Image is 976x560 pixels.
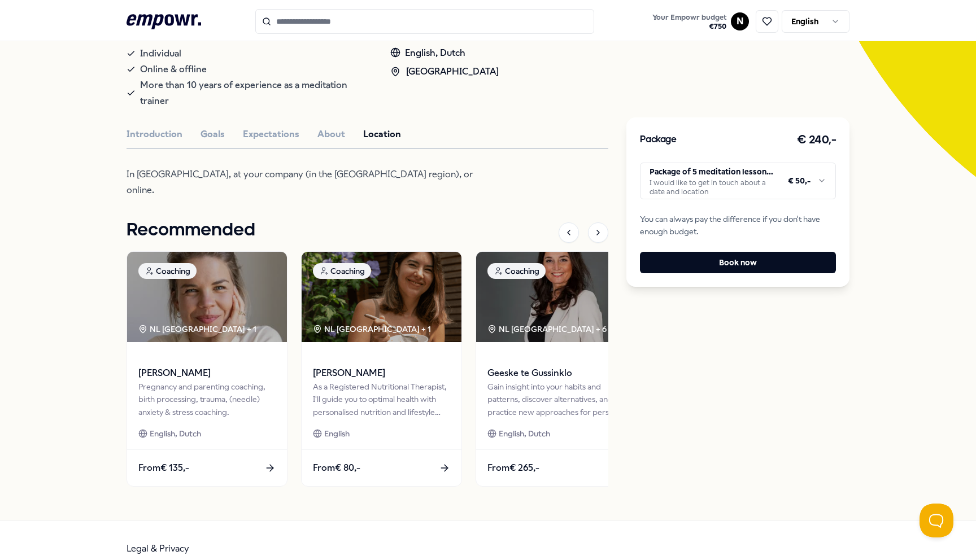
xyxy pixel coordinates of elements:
span: You can always pay the difference if you don't have enough budget. [640,213,836,238]
h1: Recommended [127,216,255,244]
button: Introduction [127,127,182,142]
p: In [GEOGRAPHIC_DATA], at your company (in the [GEOGRAPHIC_DATA] region), or online. [127,167,494,198]
div: Coaching [487,263,546,279]
button: About [317,127,345,142]
button: Location [363,127,401,142]
div: Coaching [313,263,371,279]
span: From € 80,- [313,461,360,475]
button: Your Empowr budget€750 [650,11,729,33]
div: [GEOGRAPHIC_DATA] [390,64,499,79]
button: Expectations [243,127,299,142]
a: package imageCoachingNL [GEOGRAPHIC_DATA] + 1[PERSON_NAME]As a Registered Nutritional Therapist, ... [301,251,462,486]
img: package image [302,252,461,342]
a: Your Empowr budget€750 [648,10,731,33]
iframe: Help Scout Beacon - Open [920,504,953,537]
div: NL [GEOGRAPHIC_DATA] + 1 [138,323,256,335]
div: As a Registered Nutritional Therapist, I'll guide you to optimal health with personalised nutriti... [313,380,450,418]
span: Individual [140,46,181,62]
div: Gain insight into your habits and patterns, discover alternatives, and practice new approaches fo... [487,380,625,418]
div: Pregnancy and parenting coaching, birth processing, trauma, (needle) anxiety & stress coaching. [138,380,276,418]
button: N [731,12,749,30]
span: More than 10 years of experience as a meditation trainer [140,77,368,109]
a: package imageCoachingNL [GEOGRAPHIC_DATA] + 6Geeske te GussinkloGain insight into your habits and... [476,251,637,486]
img: package image [127,252,287,342]
div: Coaching [138,263,197,279]
img: package image [476,252,636,342]
a: Legal & Privacy [127,543,189,554]
button: Book now [640,252,836,273]
span: Your Empowr budget [652,13,726,22]
span: From € 265,- [487,461,539,475]
span: Geeske te Gussinklo [487,366,625,380]
span: [PERSON_NAME] [313,366,450,380]
div: NL [GEOGRAPHIC_DATA] + 1 [313,323,431,335]
input: Search for products, categories or subcategories [255,9,594,34]
span: English, Dutch [150,427,201,440]
div: NL [GEOGRAPHIC_DATA] + 6 [487,323,607,335]
a: package imageCoachingNL [GEOGRAPHIC_DATA] + 1[PERSON_NAME]Pregnancy and parenting coaching, birth... [127,251,287,486]
h3: Package [640,133,676,147]
span: € 750 [652,22,726,31]
div: English, Dutch [390,46,499,60]
button: Goals [201,127,225,142]
span: From € 135,- [138,461,189,475]
h3: € 240,- [797,131,836,149]
span: [PERSON_NAME] [138,366,276,380]
span: English [324,427,350,440]
span: English, Dutch [499,427,550,440]
span: Online & offline [140,62,207,77]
